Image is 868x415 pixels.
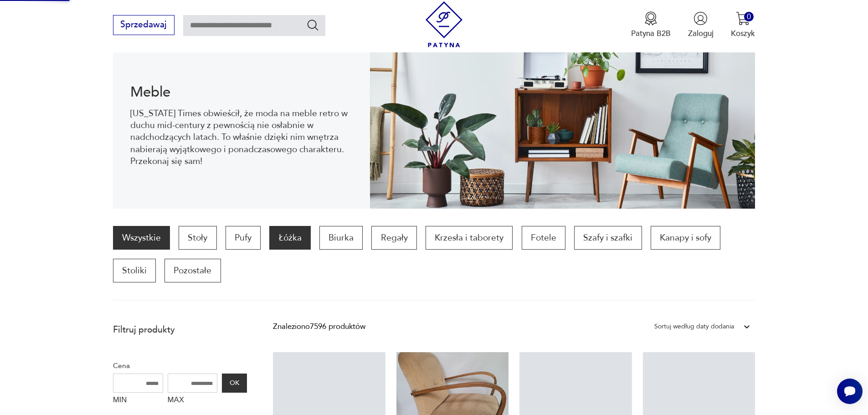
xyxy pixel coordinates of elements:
a: Kanapy i sofy [651,226,720,250]
a: Stoły [179,226,216,250]
button: Sprzedawaj [113,15,175,35]
button: 0Koszyk [731,11,755,39]
button: Szukaj [306,18,319,31]
img: Patyna - sklep z meblami i dekoracjami vintage [421,1,467,47]
p: Filtruj produkty [113,324,247,336]
a: Szafy i szafki [574,226,642,250]
a: Regały [371,226,416,250]
a: Krzesła i taborety [426,226,513,250]
img: Ikona medalu [644,11,658,26]
h1: Meble [130,86,352,99]
a: Biurka [319,226,363,250]
p: Patyna B2B [631,28,671,39]
p: Koszyk [731,28,755,39]
a: Pozostałe [164,259,221,282]
img: Ikonka użytkownika [693,11,708,26]
label: MIN [113,393,163,410]
a: Wszystkie [113,226,170,250]
a: Sprzedawaj [113,22,175,29]
p: [US_STATE] Times obwieścił, że moda na meble retro w duchu mid-century z pewnością nie osłabnie w... [130,108,352,168]
a: Ikona medaluPatyna B2B [631,11,671,39]
button: Patyna B2B [631,11,671,39]
div: Znaleziono 7596 produktów [273,321,365,333]
div: Sortuj według daty dodania [654,321,734,333]
a: Pufy [226,226,261,250]
img: Meble [370,45,755,209]
a: Stoliki [113,259,156,282]
img: Ikona koszyka [736,11,750,26]
a: Fotele [522,226,565,250]
button: OK [222,374,247,393]
iframe: Smartsupp widget button [837,379,863,404]
a: Łóżka [269,226,310,250]
div: 0 [744,12,754,21]
p: Cena [113,360,247,372]
p: Zaloguj [688,28,714,39]
label: MAX [168,393,218,410]
button: Zaloguj [688,11,714,39]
